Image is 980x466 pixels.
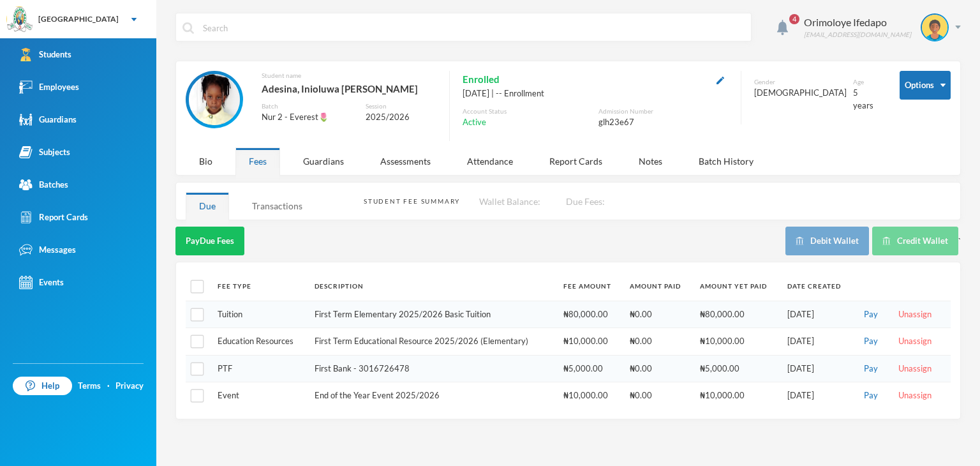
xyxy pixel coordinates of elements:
td: PTF [211,355,309,382]
td: [DATE] [781,382,854,409]
div: ` [785,227,961,255]
td: ₦0.00 [623,301,694,328]
button: Edit [713,72,728,87]
td: First Bank - 3016726478 [308,355,557,382]
div: 5 years [853,87,880,112]
td: ₦0.00 [623,382,694,409]
div: Fees [235,147,280,175]
div: Batch [262,101,355,111]
div: Assessments [367,147,444,175]
th: Fee Type [211,272,309,301]
button: Pay [860,362,882,376]
div: Student Fee Summary [364,197,460,206]
div: Batches [19,178,68,192]
div: Transactions [239,192,316,220]
div: Nur 2 - Everest🌷 [262,111,355,124]
div: Orimoloye Ifedapo [804,15,911,30]
button: Pay [860,334,882,349]
div: Guardians [290,147,357,175]
th: Date Created [781,272,854,301]
td: First Term Educational Resource 2025/2026 (Elementary) [308,328,557,356]
button: Unassign [895,308,935,322]
div: Report Cards [536,147,616,175]
span: Due Fees: [566,196,605,207]
td: [DATE] [781,355,854,382]
button: Pay [860,308,882,322]
button: Pay [860,389,882,403]
img: search [182,22,194,34]
div: Gender [754,77,847,87]
td: ₦0.00 [623,355,694,382]
div: Due [186,192,229,220]
button: Credit Wallet [872,227,958,255]
img: logo [7,7,33,33]
th: Amount Paid [623,272,694,301]
button: PayDue Fees [175,227,244,255]
div: Guardians [19,113,77,126]
td: End of the Year Event 2025/2026 [308,382,557,409]
td: Tuition [211,301,309,328]
div: Account Status [463,107,592,116]
a: Privacy [115,380,144,393]
div: Student name [262,71,436,80]
div: [DATE] | -- Enrollment [463,87,728,100]
div: Age [853,77,880,87]
div: Messages [19,243,76,257]
button: Unassign [895,389,935,403]
th: Fee Amount [557,272,623,301]
td: ₦10,000.00 [557,382,623,409]
div: Adesina, Inioluwa [PERSON_NAME] [262,80,436,97]
div: [DEMOGRAPHIC_DATA] [754,87,847,100]
div: Bio [186,147,226,175]
div: [GEOGRAPHIC_DATA] [38,13,119,25]
span: Enrolled [463,71,500,87]
img: STUDENT [189,74,240,125]
td: ₦80,000.00 [694,301,781,328]
div: 2025/2026 [366,111,436,124]
div: · [107,380,110,393]
div: Session [366,101,436,111]
div: Events [19,276,64,289]
th: Amount Yet Paid [694,272,781,301]
div: Admission Number [598,107,728,116]
div: Subjects [19,146,70,159]
button: Options [900,71,951,100]
input: Search [202,13,745,42]
td: Education Resources [211,328,309,356]
td: [DATE] [781,301,854,328]
td: Event [211,382,309,409]
td: First Term Elementary 2025/2026 Basic Tuition [308,301,557,328]
td: ₦10,000.00 [694,328,781,356]
td: ₦80,000.00 [557,301,623,328]
div: Notes [625,147,676,175]
div: Students [19,48,71,61]
a: Terms [78,380,101,393]
button: Debit Wallet [785,227,869,255]
button: Unassign [895,334,935,349]
div: Report Cards [19,211,88,224]
td: ₦5,000.00 [694,355,781,382]
a: Help [13,377,72,396]
div: Attendance [454,147,526,175]
button: Unassign [895,362,935,376]
td: [DATE] [781,328,854,356]
span: Wallet Balance: [479,196,540,207]
td: ₦0.00 [623,328,694,356]
td: ₦10,000.00 [557,328,623,356]
div: [EMAIL_ADDRESS][DOMAIN_NAME] [804,30,911,40]
div: glh23e67 [598,116,728,129]
img: STUDENT [922,15,947,40]
div: Batch History [685,147,767,175]
span: 4 [789,14,799,24]
span: Active [463,116,486,129]
td: ₦10,000.00 [694,382,781,409]
th: Description [308,272,557,301]
div: Employees [19,80,79,94]
td: ₦5,000.00 [557,355,623,382]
